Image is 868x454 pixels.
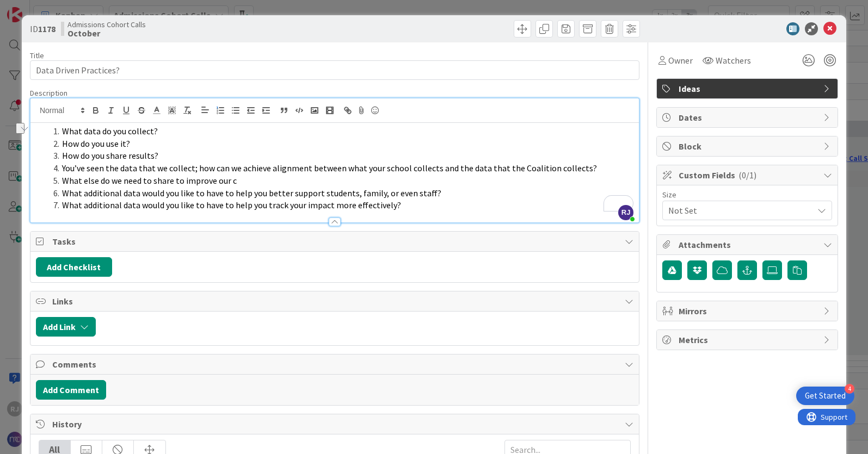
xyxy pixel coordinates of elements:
[30,51,44,60] label: Title
[62,200,401,210] span: What additional data would you like to have to help you track your impact more effectively?
[62,163,597,173] span: You’ve seen the data that we collect; how can we achieve alignment between what your school colle...
[36,380,106,400] button: Add Comment
[679,111,818,124] span: Dates
[30,88,67,98] span: Description
[62,150,158,161] span: How do you share results?
[618,205,633,220] span: RJ
[679,304,818,318] span: Mirrors
[679,238,818,251] span: Attachments
[662,191,832,198] div: Size
[668,54,693,67] span: Owner
[716,54,751,67] span: Watchers
[679,333,818,346] span: Metrics
[738,170,756,181] span: ( 0/1 )
[30,22,56,35] span: ID
[805,390,846,401] div: Get Started
[67,29,146,38] b: October
[62,138,130,149] span: How do you use it?
[30,123,639,222] div: To enrich screen reader interactions, please activate Accessibility in Grammarly extension settings
[62,126,158,136] span: What data do you collect?
[38,23,56,34] b: 1178
[30,60,639,80] input: type card name here...
[36,257,112,277] button: Add Checklist
[52,358,619,371] span: Comments
[679,82,818,95] span: Ideas
[67,20,146,29] span: Admissions Cohort Calls
[679,140,818,153] span: Block
[62,188,441,198] span: What additional data would you like to have to help you better support students, family, or even ...
[52,418,619,431] span: History
[52,295,619,308] span: Links
[36,317,96,337] button: Add Link
[796,387,854,405] div: Open Get Started checklist, remaining modules: 4
[845,384,854,394] div: 4
[23,2,50,15] span: Support
[62,175,237,186] span: What else do we need to share to improve our c
[668,203,808,218] span: Not Set
[52,235,619,248] span: Tasks
[679,169,818,182] span: Custom Fields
